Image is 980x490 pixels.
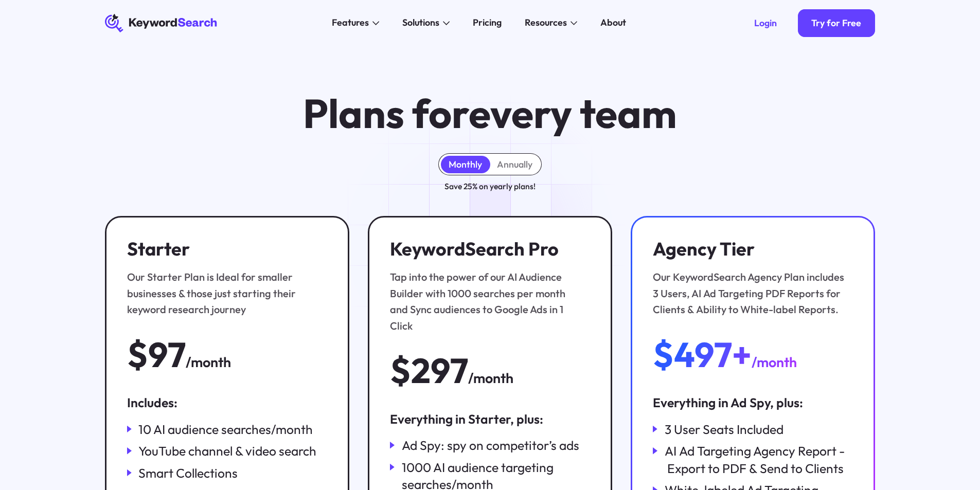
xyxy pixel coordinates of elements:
div: Everything in Starter, plus: [390,410,590,428]
div: YouTube channel & video search [138,442,316,460]
div: Includes: [127,394,327,411]
div: AI Ad Targeting Agency Report - Export to PDF & Send to Clients [665,442,853,477]
div: Monthly [449,159,482,170]
h3: Starter [127,238,321,260]
div: Pricing [473,16,502,30]
div: 10 AI audience searches/month [138,421,313,438]
span: every team [469,88,677,138]
div: Our Starter Plan is Ideal for smaller businesses & those just starting their keyword research jou... [127,269,321,317]
div: $97 [127,336,186,373]
div: Ad Spy: spy on competitor’s ads [402,437,579,454]
div: /month [468,368,513,389]
div: /month [186,352,231,373]
div: /month [752,352,797,373]
div: Solutions [402,16,439,30]
div: $497+ [653,336,752,373]
a: Login [740,9,791,37]
a: About [594,14,633,32]
a: Pricing [466,14,509,32]
div: Smart Collections [138,464,238,482]
div: Login [754,17,777,29]
a: Try for Free [798,9,876,37]
div: Features [332,16,369,30]
div: Everything in Ad Spy, plus: [653,394,853,411]
div: Tap into the power of our AI Audience Builder with 1000 searches per month and Sync audiences to ... [390,269,584,334]
div: Save 25% on yearly plans! [444,180,536,193]
div: $297 [390,352,468,389]
div: Resources [525,16,567,30]
h1: Plans for [303,92,677,135]
div: About [600,16,626,30]
div: Try for Free [811,17,861,29]
div: 3 User Seats Included [665,421,783,438]
h3: KeywordSearch Pro [390,238,584,260]
h3: Agency Tier [653,238,847,260]
div: Our KeywordSearch Agency Plan includes 3 Users, AI Ad Targeting PDF Reports for Clients & Ability... [653,269,847,317]
div: Annually [497,159,532,170]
